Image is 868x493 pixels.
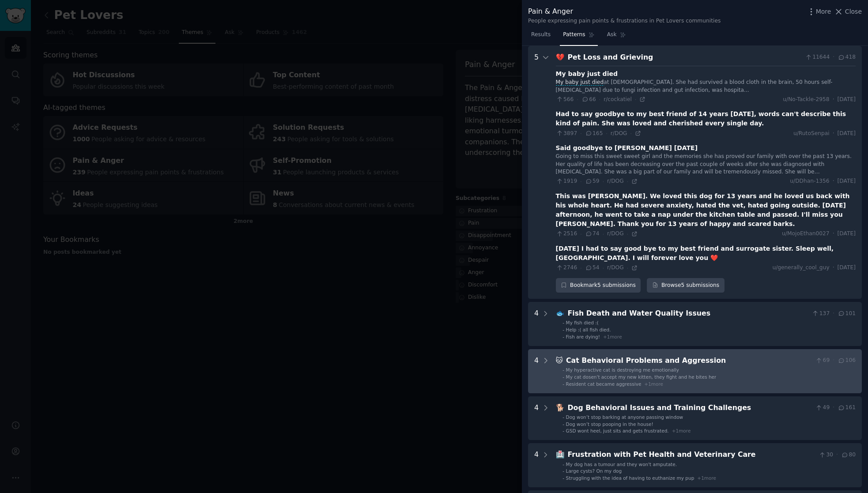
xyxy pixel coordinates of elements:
span: My hyperactive cat is destroying me emotionally [566,367,679,373]
span: More [816,7,831,16]
a: Browse5 submissions [647,278,724,293]
div: - [562,334,564,340]
span: · [627,265,628,271]
span: · [833,357,834,365]
span: · [627,178,628,184]
span: · [603,265,604,271]
span: [DATE] [838,96,856,104]
span: · [580,231,581,237]
button: More [807,7,831,16]
span: 106 [838,357,856,365]
span: · [836,451,838,459]
span: r/DOG [607,264,624,271]
span: u/DDhan-1356 [790,177,829,185]
div: 4 [534,403,539,434]
span: 1919 [556,177,577,185]
span: GSD wont heel, just sits and gets frustrated. [566,428,669,433]
div: Said goodbye to [PERSON_NAME] [DATE] [556,143,698,153]
span: 101 [838,310,856,318]
span: Fish are dying! [566,334,600,339]
span: · [580,178,581,184]
div: Cat Behavioral Problems and Aggression [566,355,812,366]
span: 59 [585,177,600,185]
div: 4 [534,355,539,387]
span: 566 [556,96,574,104]
div: - [562,468,564,474]
span: + 1 more [672,428,691,433]
span: 161 [838,404,856,412]
div: This was [PERSON_NAME]. We loved this dog for 13 years and he loved us back with his whole heart.... [556,192,856,229]
a: Results [528,28,554,46]
span: u/generally_cool_guy [772,264,829,272]
span: 🐱 [556,356,563,365]
span: r/cockatiel [604,96,632,102]
span: My fish died :( [566,320,599,325]
span: [DATE] [838,130,856,138]
span: 74 [585,230,600,238]
span: Dog won’t stop pooping in the house! [566,421,653,427]
div: Dog Behavioral Issues and Training Challenges [568,403,812,414]
span: My baby just died [555,79,604,86]
span: · [833,96,834,104]
div: - [562,414,564,420]
div: [DATE] I had to say good bye to my best friend and surrogate sister. Sleep well, [GEOGRAPHIC_DATA... [556,244,856,263]
span: · [833,177,834,185]
span: u/RutoSenpai [793,130,830,138]
div: - [562,381,564,387]
span: 49 [815,404,830,412]
span: r/DOG [611,130,627,136]
span: · [599,96,600,102]
div: Fish Death and Water Quality Issues [568,308,809,319]
div: - [562,475,564,481]
span: Close [845,7,862,16]
span: + 1 more [644,381,663,387]
span: · [606,130,607,136]
span: 66 [581,96,596,104]
span: 165 [585,130,603,138]
div: People expressing pain points & frustrations in Pet Lovers communities [528,17,721,25]
span: 🐕 [556,403,565,412]
div: Pet Loss and Grieving [568,52,802,63]
span: · [635,96,636,102]
span: [DATE] [838,177,856,185]
div: - [562,367,564,373]
div: - [562,320,564,326]
div: 4 [534,308,539,340]
span: 54 [585,264,600,272]
div: My baby just died [556,69,618,79]
span: 69 [815,357,830,365]
span: 11644 [805,53,830,61]
span: Dog won’t stop barking at anyone passing window [566,414,683,420]
span: [DATE] [838,264,856,272]
div: - [562,421,564,427]
span: Results [531,31,551,39]
div: - [562,461,564,467]
span: · [833,130,834,138]
span: 3897 [556,130,577,138]
span: r/DOG [607,178,624,184]
span: Patterns [563,31,585,39]
span: u/MojoEthan0027 [782,230,830,238]
span: Resident cat became aggressive [566,381,642,387]
span: · [630,130,632,136]
span: 80 [841,451,856,459]
span: Struggling with the idea of having to euthanize my pup [566,475,694,481]
div: - [562,327,564,333]
div: 5 [534,52,539,293]
a: Patterns [560,28,597,46]
span: · [627,231,628,237]
span: · [603,178,604,184]
span: 🐟 [556,309,565,317]
div: Going to miss this sweet sweet girl and the memories she has proved our family with over the past... [556,153,856,176]
span: 418 [838,53,856,61]
span: · [580,130,581,136]
span: · [833,230,834,238]
div: Frustration with Pet Health and Veterinary Care [568,449,815,460]
span: 137 [811,310,830,318]
button: Close [834,7,862,16]
div: 4 [534,449,539,481]
span: · [833,310,834,318]
span: + 1 more [697,475,716,481]
span: · [833,53,834,61]
div: Bookmark 5 submissions [556,278,641,293]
